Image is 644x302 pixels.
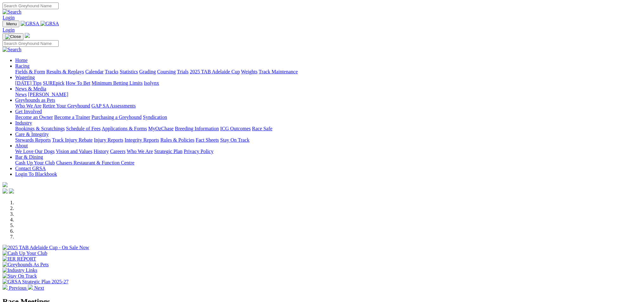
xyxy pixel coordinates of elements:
[15,69,45,74] a: Fields & Form
[259,69,298,74] a: Track Maintenance
[15,103,641,109] div: Greyhounds as Pets
[43,80,64,86] a: SUREpick
[41,21,59,27] img: GRSA
[148,126,174,131] a: MyOzChase
[15,154,43,160] a: Bar & Dining
[28,285,44,291] a: Next
[102,126,147,131] a: Applications & Forms
[157,69,176,74] a: Coursing
[241,69,258,74] a: Weights
[94,137,123,143] a: Injury Reports
[127,149,153,154] a: Who We Are
[175,126,219,131] a: Breeding Information
[15,149,641,154] div: About
[15,75,35,80] a: Wagering
[15,137,641,143] div: Care & Integrity
[92,103,136,108] a: GAP SA Assessments
[15,103,41,108] a: Who We Are
[3,273,37,279] img: Stay On Track
[15,80,41,86] a: [DATE] Tips
[3,3,59,9] input: Search
[9,188,14,194] img: twitter.svg
[3,188,8,194] img: facebook.svg
[3,262,49,268] img: Greyhounds As Pets
[93,149,109,154] a: History
[15,63,29,69] a: Racing
[15,97,55,103] a: Greyhounds as Pets
[190,69,240,74] a: 2025 TAB Adelaide Cup
[15,160,641,166] div: Bar & Dining
[15,166,46,171] a: Contact GRSA
[220,137,249,143] a: Stay On Track
[105,69,118,74] a: Tracks
[3,33,23,40] button: Toggle navigation
[28,285,33,290] img: chevron-right-pager-white.svg
[15,149,54,154] a: We Love Our Dogs
[154,149,182,154] a: Strategic Plan
[56,149,92,154] a: Vision and Values
[120,69,138,74] a: Statistics
[15,114,641,120] div: Get Involved
[9,285,27,291] span: Previous
[139,69,156,74] a: Grading
[21,21,39,27] img: GRSA
[3,27,15,33] a: Login
[15,92,641,97] div: News & Media
[3,21,19,27] button: Toggle navigation
[28,92,68,97] a: [PERSON_NAME]
[15,143,28,148] a: About
[6,22,17,26] span: Menu
[15,80,641,86] div: Wagering
[92,80,143,86] a: Minimum Betting Limits
[43,103,90,108] a: Retire Your Greyhound
[3,182,8,187] img: logo-grsa-white.png
[3,268,37,273] img: Industry Links
[15,92,27,97] a: News
[177,69,188,74] a: Trials
[3,256,36,262] img: IER REPORT
[3,15,15,20] a: Login
[3,40,59,47] input: Search
[15,137,51,143] a: Stewards Reports
[52,137,92,143] a: Track Injury Rebate
[143,114,167,120] a: Syndication
[56,160,134,165] a: Chasers Restaurant & Function Centre
[110,149,125,154] a: Careers
[3,9,22,15] img: Search
[3,285,8,290] img: chevron-left-pager-white.svg
[15,171,57,177] a: Login To Blackbook
[3,279,68,285] img: GRSA Strategic Plan 2025-27
[15,86,46,91] a: News & Media
[144,80,159,86] a: Isolynx
[46,69,84,74] a: Results & Replays
[15,109,42,114] a: Get Involved
[15,69,641,75] div: Racing
[196,137,219,143] a: Fact Sheets
[184,149,214,154] a: Privacy Policy
[34,285,44,291] span: Next
[3,47,22,52] img: Search
[124,137,159,143] a: Integrity Reports
[15,120,32,126] a: Industry
[220,126,251,131] a: ICG Outcomes
[15,126,641,132] div: Industry
[92,114,142,120] a: Purchasing a Greyhound
[5,34,21,39] img: Close
[25,33,30,38] img: logo-grsa-white.png
[85,69,104,74] a: Calendar
[3,250,47,256] img: Cash Up Your Club
[15,132,49,137] a: Care & Integrity
[160,137,194,143] a: Rules & Policies
[66,126,100,131] a: Schedule of Fees
[15,58,28,63] a: Home
[3,285,28,291] a: Previous
[15,160,55,165] a: Cash Up Your Club
[66,80,91,86] a: How To Bet
[54,114,90,120] a: Become a Trainer
[3,245,89,250] img: 2025 TAB Adelaide Cup - On Sale Now
[15,126,65,131] a: Bookings & Scratchings
[15,114,53,120] a: Become an Owner
[252,126,272,131] a: Race Safe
